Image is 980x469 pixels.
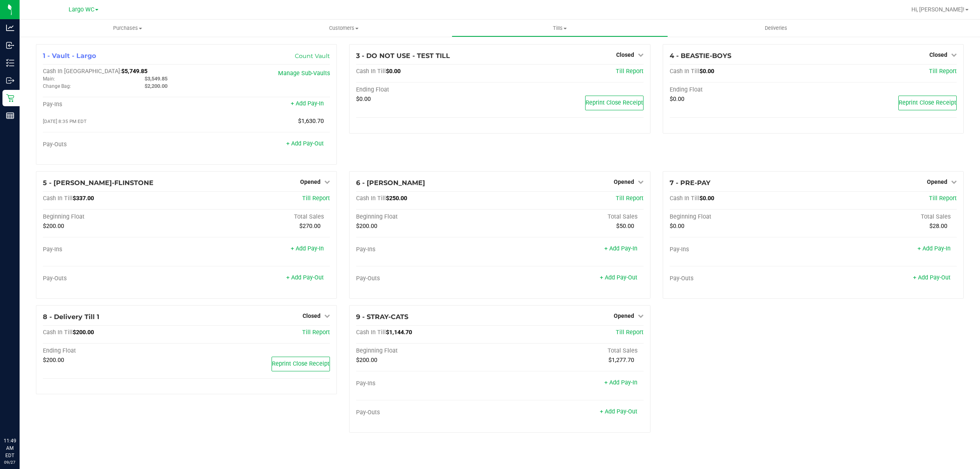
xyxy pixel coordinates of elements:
[43,313,99,321] span: 8 - Delivery Till 1
[608,357,634,364] span: $1,277.70
[356,347,500,355] div: Beginning Float
[452,20,668,37] a: Tills
[43,68,121,75] span: Cash In [GEOGRAPHIC_DATA]:
[898,96,957,110] button: Reprint Close Receipt
[121,68,147,75] span: $5,749.85
[616,51,634,58] span: Closed
[452,25,667,32] span: Tills
[670,195,699,202] span: Cash In Till
[929,68,957,75] a: Till Report
[356,96,371,103] span: $0.00
[43,223,64,230] span: $200.00
[356,195,386,202] span: Cash In Till
[699,195,714,202] span: $0.00
[8,404,33,428] iframe: Resource center
[918,245,951,252] a: + Add Pay-In
[813,213,957,221] div: Total Sales
[356,357,377,364] span: $200.00
[6,41,14,49] inline-svg: Inbound
[356,409,500,416] div: Pay-Outs
[670,68,699,75] span: Cash In Till
[356,380,500,387] div: Pay-Ins
[302,195,330,202] a: Till Report
[616,68,644,75] a: Till Report
[386,329,412,336] span: $1,144.70
[291,245,324,252] a: + Add Pay-In
[43,347,187,355] div: Ending Float
[604,245,637,252] a: + Add Pay-In
[670,246,813,253] div: Pay-Ins
[670,179,710,187] span: 7 - PRE-PAY
[300,179,321,185] span: Opened
[302,329,330,336] a: Till Report
[73,195,94,202] span: $337.00
[927,179,947,185] span: Opened
[386,195,407,202] span: $250.00
[20,25,236,32] span: Purchases
[600,408,637,415] a: + Add Pay-Out
[586,99,643,106] span: Reprint Close Receipt
[670,275,813,282] div: Pay-Outs
[356,275,500,282] div: Pay-Outs
[298,118,324,125] span: $1,630.70
[670,86,813,94] div: Ending Float
[913,274,951,281] a: + Add Pay-Out
[20,20,236,37] a: Purchases
[670,213,813,221] div: Beginning Float
[43,141,187,148] div: Pay-Outs
[670,52,731,60] span: 4 - BEASTIE-BOYS
[299,223,321,230] span: $270.00
[899,99,956,106] span: Reprint Close Receipt
[356,223,377,230] span: $200.00
[929,51,947,58] span: Closed
[145,83,167,89] span: $2,200.00
[236,20,452,37] a: Customers
[43,52,96,60] span: 1 - Vault - Largo
[278,70,330,77] a: Manage Sub-Vaults
[43,357,64,364] span: $200.00
[600,274,637,281] a: + Add Pay-Out
[43,275,187,282] div: Pay-Outs
[356,68,386,75] span: Cash In Till
[6,24,14,32] inline-svg: Analytics
[616,223,634,230] span: $50.00
[43,179,154,187] span: 5 - [PERSON_NAME]-FLINSTONE
[356,313,408,321] span: 9 - STRAY-CATS
[6,94,14,102] inline-svg: Retail
[356,246,500,253] div: Pay-Ins
[699,68,714,75] span: $0.00
[929,195,957,202] a: Till Report
[145,76,167,82] span: $3,549.85
[911,6,964,13] span: Hi, [PERSON_NAME]!
[6,112,14,120] inline-svg: Reports
[303,313,321,319] span: Closed
[43,118,87,124] span: [DATE] 8:35 PM EDT
[43,246,187,253] div: Pay-Ins
[43,83,71,89] span: Change Bag:
[236,25,451,32] span: Customers
[6,59,14,67] inline-svg: Inventory
[6,76,14,85] inline-svg: Outbound
[43,195,73,202] span: Cash In Till
[356,213,500,221] div: Beginning Float
[356,329,386,336] span: Cash In Till
[585,96,644,110] button: Reprint Close Receipt
[616,195,644,202] a: Till Report
[4,459,16,465] p: 09/27
[616,329,644,336] span: Till Report
[356,52,450,60] span: 3 - DO NOT USE - TEST TILL
[272,360,330,367] span: Reprint Close Receipt
[295,52,330,60] a: Count Vault
[43,101,187,108] div: Pay-Ins
[754,25,798,32] span: Deliveries
[668,20,884,37] a: Deliveries
[286,274,324,281] a: + Add Pay-Out
[73,329,94,336] span: $200.00
[43,76,55,82] span: Main:
[43,213,187,221] div: Beginning Float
